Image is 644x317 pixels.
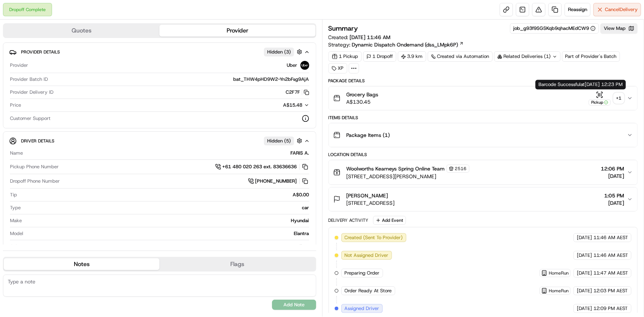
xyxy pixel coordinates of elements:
button: Woolworths Kearneys Spring Online Team2516[STREET_ADDRESS][PERSON_NAME]12:06 PM[DATE] [329,160,638,185]
span: Customer Support [10,115,51,122]
div: Pickup [589,99,611,106]
button: Notes [4,258,159,270]
div: FARIS A. [26,150,309,156]
div: + 1 [614,93,624,103]
span: Provider [10,62,28,69]
button: Hidden (5) [264,136,304,145]
button: job_g93f9SGSKqb9qhacMEdCW9 [513,25,596,32]
button: Hidden (3) [264,47,304,56]
div: Items Details [328,115,638,121]
span: Uber [287,62,297,69]
div: Hyundai [25,217,309,224]
span: Provider Delivery ID [10,89,54,96]
span: Color [10,243,21,250]
span: Woolworths Kearneys Spring Online Team [347,165,445,172]
div: 1 Dropoff [363,51,396,62]
span: [DATE] [577,234,592,241]
span: 11:46 AM AEST [593,252,628,259]
button: Flags [159,258,315,270]
span: 12:09 PM AEST [593,305,628,312]
span: A$15.48 [283,102,303,108]
span: [PERSON_NAME] [347,192,388,199]
span: [STREET_ADDRESS] [347,199,395,207]
span: Grocery Bags [347,91,379,98]
span: Price [10,102,21,108]
span: Hidden ( 3 ) [267,49,291,55]
span: 1:05 PM [604,192,624,199]
span: [DATE] [577,305,592,312]
a: Created via Automation [428,51,493,62]
button: Driver DetailsHidden (5) [9,135,310,147]
a: [PHONE_NUMBER] [248,177,309,185]
span: Provider Batch ID [10,76,48,83]
button: Grocery BagsA$130.45Pickup+1 [329,86,638,110]
div: Delivery Activity [328,217,369,223]
button: Provider [159,25,315,37]
div: 1 Pickup [328,51,362,62]
button: [PERSON_NAME][STREET_ADDRESS]1:05 PM[DATE] [329,187,638,211]
a: Dynamic Dispatch Ondemand (dss_LMpk6P) [352,41,464,48]
span: Model [10,230,23,237]
span: A$130.45 [347,98,379,106]
button: A$15.48 [244,102,309,108]
button: CancelDelivery [593,3,641,16]
span: HomeRun [549,288,569,294]
span: 12:06 PM [601,165,624,172]
span: Reassign [568,6,587,13]
span: Created (Sent To Provider) [345,234,403,241]
button: View Map [600,23,638,34]
span: Dynamic Dispatch Ondemand (dss_LMpk6P) [352,41,458,48]
button: Pickup [589,91,611,106]
span: Order Ready At Store [345,287,392,294]
span: 12:03 PM AEST [593,287,628,294]
span: Name [10,150,23,156]
span: Pickup Phone Number [10,163,59,170]
span: Type [10,204,21,211]
span: HomeRun [549,270,569,276]
a: +61 480 020 263 ext. 83636636 [215,163,309,171]
div: Package Details [328,78,638,84]
button: Pickup+1 [589,91,624,106]
span: 11:46 AM AEST [593,234,628,241]
span: [DATE] [601,172,624,180]
span: Not Assigned Driver [345,252,389,259]
div: Elantra [26,230,309,237]
span: Created: [328,34,391,41]
div: Barcode Successful [535,80,626,89]
button: C2F7F [286,89,309,96]
span: Tip [10,192,17,198]
span: [DATE] [577,252,592,259]
button: Add Event [373,216,406,225]
div: Strategy: [328,41,464,48]
span: Make [10,217,22,224]
span: 11:47 AM AEST [593,270,628,276]
span: [DATE] [577,287,592,294]
div: A$0.00 [20,192,309,198]
span: 2516 [455,166,467,172]
span: Driver Details [21,138,54,144]
div: 3.9 km [398,51,426,62]
span: [DATE] [604,199,624,207]
img: uber-new-logo.jpeg [300,61,309,70]
span: [DATE] 11:46 AM [350,34,391,41]
button: Provider DetailsHidden (3) [9,46,310,58]
div: XP [328,63,347,73]
span: [PHONE_NUMBER] [255,178,297,185]
span: Preparing Order [345,270,380,276]
span: [STREET_ADDRESS][PERSON_NAME] [347,173,469,180]
button: Package Items (1) [329,123,638,147]
button: Reassign [565,3,590,16]
h3: Summary [328,25,358,32]
span: Hidden ( 5 ) [267,138,291,144]
span: [DATE] [577,270,592,276]
span: Assigned Driver [345,305,379,312]
span: Provider Details [21,49,60,55]
div: Location Details [328,152,638,158]
span: +61 480 020 263 ext. 83636636 [223,163,297,170]
button: Quotes [4,25,159,37]
span: bat_THW4pHD9W2-Yn2bFsg9AjA [234,76,309,83]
